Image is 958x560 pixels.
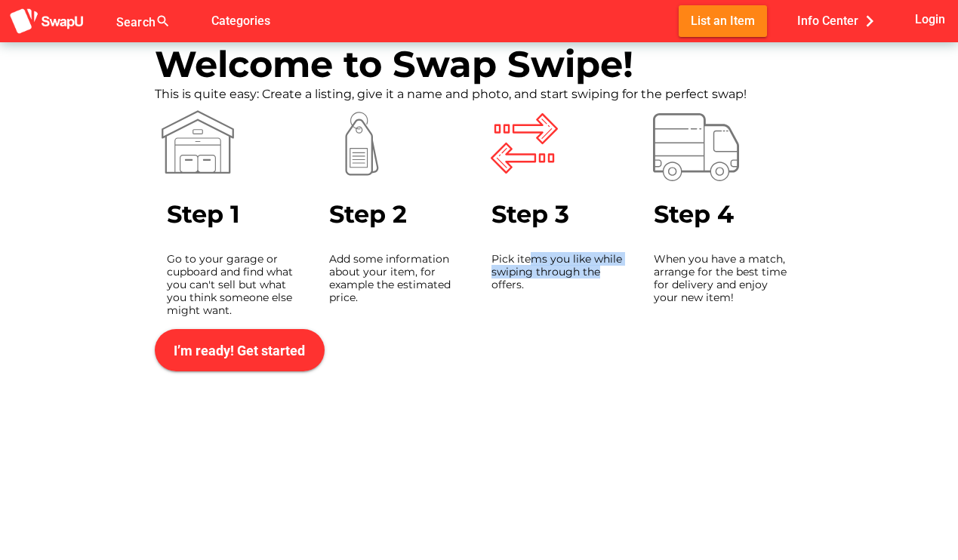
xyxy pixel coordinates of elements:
i: false [189,12,207,30]
span: List an Item [691,11,755,31]
div: Step 1 [155,187,317,241]
img: icons8-price-tag%201.svg [317,102,403,187]
span: Categories [211,8,270,33]
button: List an Item [679,5,767,36]
span: I’m ready! Get started [174,343,305,358]
i: chevron_right [858,10,881,32]
button: Login [912,5,949,33]
div: This is quite easy: Create a listing, give it a name and photo, and start swiping for the perfect... [155,87,804,102]
a: Categories [199,13,282,27]
button: Categories [199,5,282,36]
span: Info Center [797,8,881,33]
div: Go to your garage or cupboard and find what you can't sell but what you think someone else might ... [155,241,317,329]
div: Pick items you like while swiping through the offers. [479,241,642,303]
div: Step 4 [642,187,804,241]
div: When you have a match, arrange for the best time for delivery and enjoy your new item! [642,241,804,316]
img: aSD8y5uGLpzPJLYTcYcjNu3laj1c05W5KWf0Ds+Za8uybjssssuu+yyyy677LKX2n+PWMSDJ9a87AAAAABJRU5ErkJggg== [9,8,85,35]
img: Vector.svg [491,113,558,174]
img: icons8-warehouse%201.svg [155,102,241,187]
div: Step 2 [317,187,479,241]
button: I’m ready! Get started [155,329,325,371]
span: Login [915,9,945,29]
button: Info Center [785,5,893,36]
div: Add some information about your item, for example the estimated price. [317,241,479,316]
div: Welcome to Swap Swipe! [155,42,804,87]
div: Step 3 [479,187,642,241]
img: Vector%20(1).svg [653,113,739,181]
